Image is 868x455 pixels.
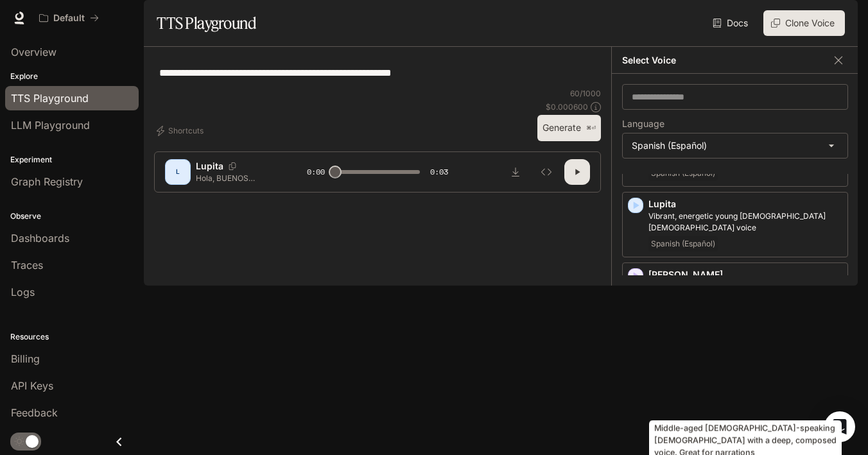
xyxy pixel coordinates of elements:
p: 60 / 1000 [570,88,601,99]
p: Hola, BUENOS [PERSON_NAME], como estás amigo [PERSON_NAME], que hacemos hoY? [196,173,276,184]
button: Clone Voice [763,10,845,36]
p: Lupita [648,198,842,210]
button: Copy Voice ID [223,162,241,170]
span: 0:00 [307,166,325,178]
button: All workspaces [33,5,105,31]
button: Shortcuts [154,121,209,141]
p: ⌘⏎ [586,124,596,132]
p: [PERSON_NAME] [648,268,842,281]
div: L [168,162,188,182]
span: Spanish (Español) [648,236,718,252]
p: Default [53,13,85,24]
button: Generate⌘⏎ [537,115,601,141]
p: Lupita [196,160,223,173]
button: Inspect [534,159,559,185]
p: Vibrant, energetic young Spanish-speaking female voice [648,210,842,234]
a: Docs [710,10,753,36]
div: Spanish (Español) [623,133,847,158]
p: $ 0.000600 [546,101,588,112]
button: Download audio [503,159,528,185]
p: Language [622,119,664,128]
h1: TTS Playground [157,10,256,36]
span: 0:03 [430,166,448,178]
